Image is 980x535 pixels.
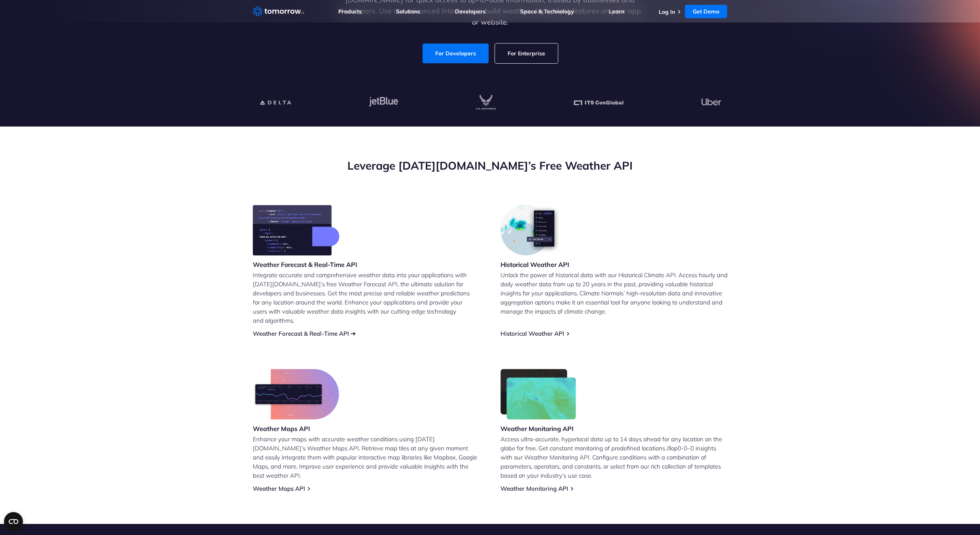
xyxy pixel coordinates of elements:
[4,512,23,531] button: Open CMP widget
[500,485,568,492] a: Weather Monitoring API
[253,485,305,492] a: Weather Maps API
[253,435,480,480] p: Enhance your maps with accurate weather conditions using [DATE][DOMAIN_NAME]’s Weather Maps API. ...
[253,270,480,325] p: Integrate accurate and comprehensive weather data into your applications with [DATE][DOMAIN_NAME]...
[253,158,728,173] h2: Leverage [DATE][DOMAIN_NAME]’s Free Weather API
[338,8,362,15] a: Products
[500,424,576,433] h3: Weather Monitoring API
[455,8,485,15] a: Developers
[659,8,675,15] a: Log In
[685,5,727,18] a: Get Demo
[520,8,574,15] a: Space & Technology
[253,6,304,17] a: Home link
[396,8,420,15] a: Solutions
[500,435,728,480] p: Access ultra-accurate, hyperlocal data up to 14 days ahead for any location on the globe for free...
[609,8,624,15] a: Learn
[253,260,357,269] h3: Weather Forecast & Real-Time API
[253,330,349,337] a: Weather Forecast & Real-Time API
[500,330,564,337] a: Historical Weather API
[423,43,489,63] a: For Developers
[495,43,558,63] a: For Enterprise
[500,260,569,269] h3: Historical Weather API
[500,270,728,316] p: Unlock the power of historical data with our Historical Climate API. Access hourly and daily weat...
[253,424,339,433] h3: Weather Maps API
